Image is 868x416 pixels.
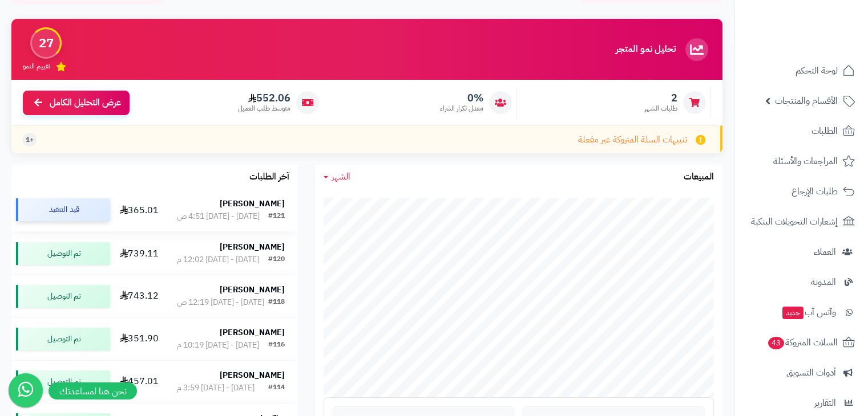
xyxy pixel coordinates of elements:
a: الطلبات [741,117,861,145]
span: تنبيهات السلة المتروكة غير مفعلة [578,133,687,146]
td: 457.01 [115,361,164,403]
span: معدل تكرار الشراء [440,104,483,113]
div: قيد التنفيذ [16,198,110,221]
div: #121 [268,211,285,222]
td: 739.11 [115,233,164,275]
span: 552.06 [238,92,290,104]
span: العملاء [814,244,836,260]
span: جديد [782,307,804,319]
div: #118 [268,297,285,308]
span: طلبات الشهر [644,104,677,113]
div: #120 [268,254,285,266]
span: إشعارات التحويلات البنكية [751,214,838,230]
td: 365.01 [115,189,164,231]
td: 351.90 [115,318,164,360]
a: المراجعات والأسئلة [741,148,861,175]
td: 743.12 [115,275,164,317]
h3: المبيعات [684,172,714,182]
div: #116 [268,340,285,351]
span: 0% [440,92,483,104]
div: تم التوصيل [16,242,110,265]
a: وآتس آبجديد [741,299,861,326]
a: طلبات الإرجاع [741,178,861,205]
span: +1 [26,135,34,145]
div: [DATE] - [DATE] 10:19 م [177,340,259,351]
a: أدوات التسويق [741,359,861,386]
span: وآتس آب [781,304,836,320]
div: [DATE] - [DATE] 12:19 ص [177,297,264,308]
span: أدوات التسويق [786,365,836,381]
span: التقارير [814,395,836,411]
a: السلات المتروكة43 [741,329,861,356]
span: السلات المتروكة [767,335,838,350]
span: الطلبات [812,123,838,139]
span: الشهر [332,170,350,183]
div: [DATE] - [DATE] 12:02 م [177,254,259,266]
span: لوحة التحكم [796,63,838,79]
span: تقييم النمو [23,62,50,71]
a: عرض التحليل الكامل [23,91,130,115]
strong: [PERSON_NAME] [220,198,285,210]
a: الشهر [324,170,350,183]
div: [DATE] - [DATE] 4:51 ص [177,211,260,222]
span: متوسط طلب العميل [238,104,290,113]
div: #114 [268,382,285,394]
strong: [PERSON_NAME] [220,284,285,296]
div: تم التوصيل [16,328,110,350]
img: logo-2.png [790,31,857,55]
div: تم التوصيل [16,370,110,393]
strong: [PERSON_NAME] [220,369,285,381]
span: المراجعات والأسئلة [773,153,838,169]
h3: آخر الطلبات [249,172,289,182]
a: إشعارات التحويلات البنكية [741,208,861,235]
a: المدونة [741,268,861,296]
span: 2 [644,92,677,104]
span: المدونة [811,274,836,290]
strong: [PERSON_NAME] [220,241,285,253]
span: الأقسام والمنتجات [775,93,838,109]
div: تم التوصيل [16,285,110,308]
strong: [PERSON_NAME] [220,327,285,338]
span: 43 [768,337,784,349]
a: العملاء [741,238,861,266]
span: طلبات الإرجاع [792,183,838,199]
a: لوحة التحكم [741,57,861,84]
span: عرض التحليل الكامل [50,96,121,109]
h3: تحليل نمو المتجر [616,44,676,55]
div: [DATE] - [DATE] 3:59 م [177,382,255,394]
